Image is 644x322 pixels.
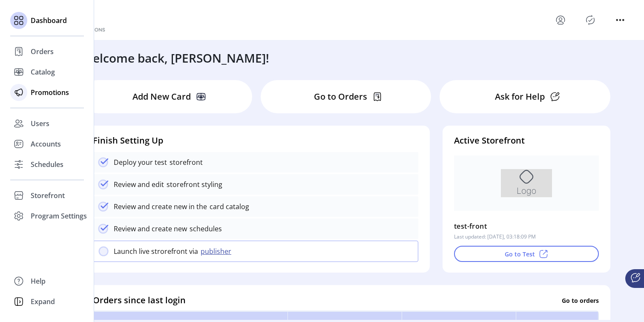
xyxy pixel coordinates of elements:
[562,296,599,305] p: Go to orders
[31,118,49,129] span: Users
[454,233,536,241] p: Last updated: [DATE], 03:18:09 PM
[93,134,418,147] h4: Finish Setting Up
[114,246,198,256] p: Launch live strorefront via
[454,134,599,147] h4: Active Storefront
[198,246,236,256] button: publisher
[164,179,222,190] p: storefront styling
[31,15,67,26] span: Dashboard
[93,294,186,307] h4: Orders since last login
[31,46,54,57] span: Orders
[167,157,203,167] p: storefront
[31,139,61,149] span: Accounts
[187,224,222,234] p: schedules
[584,13,597,27] button: Publisher Panel
[82,49,269,67] h3: Welcome back, [PERSON_NAME]!
[554,13,567,27] button: menu
[314,90,367,103] p: Go to Orders
[31,211,87,221] span: Program Settings
[613,13,627,27] button: menu
[31,296,55,307] span: Expand
[495,90,545,103] p: Ask for Help
[31,276,46,286] span: Help
[31,159,63,170] span: Schedules
[132,90,191,103] p: Add New Card
[31,67,55,77] span: Catalog
[114,179,164,190] p: Review and edit
[114,157,167,167] p: Deploy your test
[207,201,249,212] p: card catalog
[31,190,65,201] span: Storefront
[454,219,487,233] p: test-front
[454,246,599,262] button: Go to Test
[114,201,207,212] p: Review and create new in the
[31,87,69,98] span: Promotions
[114,224,187,234] p: Review and create new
